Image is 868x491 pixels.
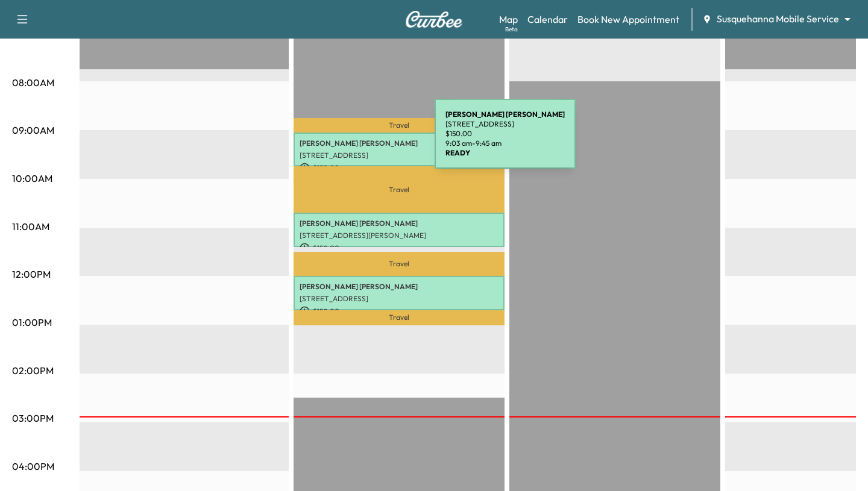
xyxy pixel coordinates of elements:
span: Susquehanna Mobile Service [717,12,839,26]
p: $ 150.00 [300,163,498,174]
p: [STREET_ADDRESS] [300,294,498,304]
img: Curbee Logo [405,11,463,28]
p: $ 150.00 [300,243,498,254]
p: 9:03 am - 9:45 am [445,139,565,148]
a: Book New Appointment [577,12,679,27]
p: [STREET_ADDRESS] [300,151,498,160]
p: 11:00AM [12,219,49,234]
p: Travel [294,118,505,133]
b: READY [445,148,470,157]
p: Travel [294,166,505,213]
p: 01:00PM [12,315,52,330]
p: 02:00PM [12,363,54,378]
p: 09:00AM [12,123,54,137]
p: 10:00AM [12,171,52,186]
p: [PERSON_NAME] [PERSON_NAME] [300,219,498,228]
p: 08:00AM [12,75,54,90]
p: Travel [294,252,505,276]
p: [PERSON_NAME] [PERSON_NAME] [300,139,498,148]
a: MapBeta [499,12,518,27]
p: $ 150.00 [300,306,498,317]
p: 04:00PM [12,459,54,474]
div: Beta [505,25,518,34]
p: [STREET_ADDRESS] [445,119,565,129]
p: $ 150.00 [445,129,565,139]
b: [PERSON_NAME] [PERSON_NAME] [445,110,565,119]
a: Calendar [527,12,568,27]
p: 03:00PM [12,411,54,425]
p: 12:00PM [12,267,51,281]
p: [PERSON_NAME] [PERSON_NAME] [300,282,498,292]
p: Travel [294,310,505,326]
p: [STREET_ADDRESS][PERSON_NAME] [300,231,498,240]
